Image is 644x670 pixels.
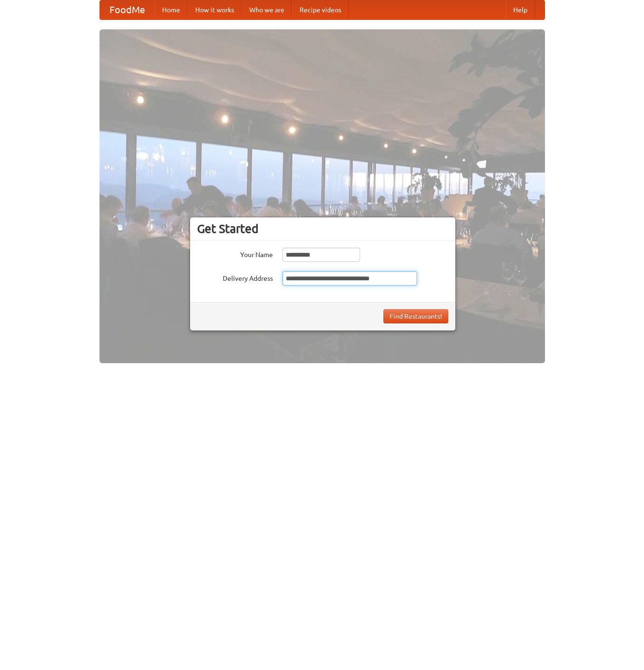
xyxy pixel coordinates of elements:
label: Your Name [197,248,273,259]
a: How it works [188,0,242,19]
label: Delivery Address [197,271,273,283]
a: Help [506,0,535,19]
button: Find Restaurants! [383,309,448,323]
a: Home [154,0,188,19]
a: Recipe videos [292,0,349,19]
a: FoodMe [100,0,154,19]
h3: Get Started [197,222,448,236]
a: Who we are [242,0,292,19]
